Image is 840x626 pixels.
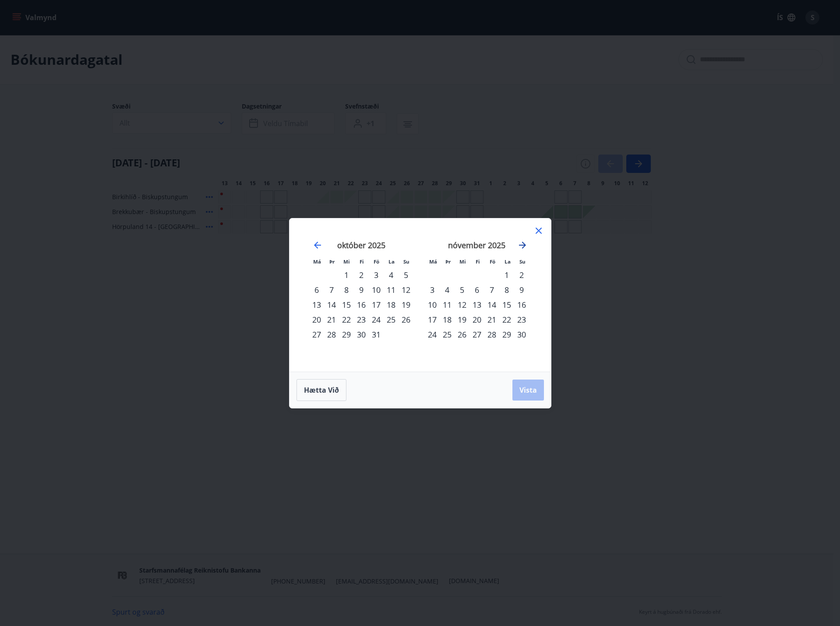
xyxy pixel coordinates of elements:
[455,297,469,312] td: Choose miðvikudagur, 12. nóvember 2025 as your check-in date. It’s available.
[354,327,369,342] div: 30
[399,267,413,282] div: 5
[369,327,384,342] div: 31
[369,312,384,327] div: 24
[499,327,514,342] div: 29
[514,297,529,312] div: 16
[484,282,499,297] td: Choose föstudagur, 7. nóvember 2025 as your check-in date. It’s available.
[296,379,346,401] button: Hætta við
[384,267,399,282] td: Choose laugardagur, 4. október 2025 as your check-in date. It’s available.
[304,385,339,395] span: Hætta við
[455,312,469,327] div: 19
[459,258,466,265] small: Mi
[484,327,499,342] td: Choose föstudagur, 28. nóvember 2025 as your check-in date. It’s available.
[514,312,529,327] div: 23
[484,297,499,312] td: Choose föstudagur, 14. nóvember 2025 as your check-in date. It’s available.
[309,297,324,312] td: Choose mánudagur, 13. október 2025 as your check-in date. It’s available.
[399,282,413,297] td: Choose sunnudagur, 12. október 2025 as your check-in date. It’s available.
[324,282,339,297] td: Choose þriðjudagur, 7. október 2025 as your check-in date. It’s available.
[354,297,369,312] div: 16
[484,327,499,342] div: 28
[476,258,480,265] small: Fi
[484,297,499,312] div: 14
[514,297,529,312] td: Choose sunnudagur, 16. nóvember 2025 as your check-in date. It’s available.
[354,267,369,282] div: 2
[484,282,499,297] div: 7
[445,258,451,265] small: Þr
[440,297,455,312] td: Choose þriðjudagur, 11. nóvember 2025 as your check-in date. It’s available.
[519,258,526,265] small: Su
[514,327,529,342] div: 30
[399,267,413,282] td: Choose sunnudagur, 5. október 2025 as your check-in date. It’s available.
[514,267,529,282] td: Choose sunnudagur, 2. nóvember 2025 as your check-in date. It’s available.
[369,327,384,342] td: Choose föstudagur, 31. október 2025 as your check-in date. It’s available.
[399,297,413,312] td: Choose sunnudagur, 19. október 2025 as your check-in date. It’s available.
[425,312,440,327] div: 17
[499,327,514,342] td: Choose laugardagur, 29. nóvember 2025 as your check-in date. It’s available.
[440,297,455,312] div: 11
[369,297,384,312] div: 17
[354,282,369,297] div: 9
[440,282,455,297] div: 4
[369,282,384,297] div: 10
[499,312,514,327] div: 22
[425,282,440,297] td: Choose mánudagur, 3. nóvember 2025 as your check-in date. It’s available.
[354,312,369,327] div: 23
[469,327,484,342] td: Choose fimmtudagur, 27. nóvember 2025 as your check-in date. It’s available.
[388,258,395,265] small: La
[514,282,529,297] td: Choose sunnudagur, 9. nóvember 2025 as your check-in date. It’s available.
[425,297,440,312] td: Choose mánudagur, 10. nóvember 2025 as your check-in date. It’s available.
[339,267,354,282] td: Choose miðvikudagur, 1. október 2025 as your check-in date. It’s available.
[324,327,339,342] div: 28
[440,327,455,342] td: Choose þriðjudagur, 25. nóvember 2025 as your check-in date. It’s available.
[339,327,354,342] td: Choose miðvikudagur, 29. október 2025 as your check-in date. It’s available.
[312,240,323,250] div: Move backward to switch to the previous month.
[339,312,354,327] td: Choose miðvikudagur, 22. október 2025 as your check-in date. It’s available.
[517,240,528,250] div: Move forward to switch to the next month.
[455,282,469,297] div: 5
[324,297,339,312] div: 14
[455,327,469,342] div: 26
[309,312,324,327] div: 20
[384,297,399,312] td: Choose laugardagur, 18. október 2025 as your check-in date. It’s available.
[339,297,354,312] div: 15
[324,312,339,327] td: Choose þriðjudagur, 21. október 2025 as your check-in date. It’s available.
[403,258,409,265] small: Su
[484,312,499,327] div: 21
[309,282,324,297] div: 6
[499,297,514,312] td: Choose laugardagur, 15. nóvember 2025 as your check-in date. It’s available.
[514,312,529,327] td: Choose sunnudagur, 23. nóvember 2025 as your check-in date. It’s available.
[369,282,384,297] td: Choose föstudagur, 10. október 2025 as your check-in date. It’s available.
[354,282,369,297] td: Choose fimmtudagur, 9. október 2025 as your check-in date. It’s available.
[369,267,384,282] div: 3
[384,267,399,282] div: 4
[440,327,455,342] div: 25
[309,282,324,297] td: Choose mánudagur, 6. október 2025 as your check-in date. It’s available.
[324,312,339,327] div: 21
[455,297,469,312] div: 12
[469,297,484,312] div: 13
[339,327,354,342] div: 29
[324,282,339,297] div: 7
[440,282,455,297] td: Choose þriðjudagur, 4. nóvember 2025 as your check-in date. It’s available.
[309,297,324,312] div: 13
[313,258,321,265] small: Má
[505,258,511,265] small: La
[514,327,529,342] td: Choose sunnudagur, 30. nóvember 2025 as your check-in date. It’s available.
[343,258,350,265] small: Mi
[455,312,469,327] td: Choose miðvikudagur, 19. nóvember 2025 as your check-in date. It’s available.
[440,312,455,327] td: Choose þriðjudagur, 18. nóvember 2025 as your check-in date. It’s available.
[374,258,379,265] small: Fö
[425,297,440,312] div: 10
[469,282,484,297] td: Choose fimmtudagur, 6. nóvember 2025 as your check-in date. It’s available.
[309,327,324,342] div: 27
[425,327,440,342] div: 24
[440,312,455,327] div: 18
[399,312,413,327] div: 26
[429,258,437,265] small: Má
[399,297,413,312] div: 19
[499,267,514,282] td: Choose laugardagur, 1. nóvember 2025 as your check-in date. It’s available.
[369,267,384,282] td: Choose föstudagur, 3. október 2025 as your check-in date. It’s available.
[324,327,339,342] td: Choose þriðjudagur, 28. október 2025 as your check-in date. It’s available.
[499,282,514,297] div: 8
[354,327,369,342] td: Choose fimmtudagur, 30. október 2025 as your check-in date. It’s available.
